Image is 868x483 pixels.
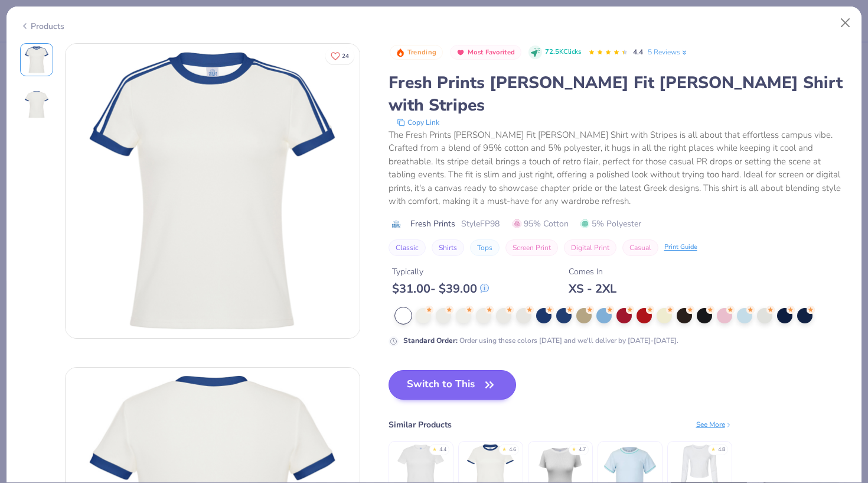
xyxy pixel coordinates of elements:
button: Like [325,47,354,64]
div: $ 31.00 - $ 39.00 [392,281,489,296]
div: 4.7 [579,446,586,454]
span: 4.4 [633,47,643,57]
div: Comes In [569,265,616,278]
button: Switch to This [389,370,517,400]
button: copy to clipboard [393,116,443,128]
span: Fresh Prints [410,218,455,230]
span: Most Favorited [468,49,515,56]
span: 72.5K Clicks [545,47,581,57]
div: Order using these colors [DATE] and we'll deliver by [DATE]-[DATE]. [403,335,678,346]
div: ★ [432,446,437,450]
div: ★ [711,446,716,450]
div: Products [20,20,64,33]
div: 4.4 Stars [588,43,628,62]
strong: Standard Order : [403,336,458,345]
div: ★ [502,446,507,450]
span: 95% Cotton [513,218,569,230]
span: 5% Polyester [580,218,641,230]
img: Back [22,90,51,119]
div: Print Guide [664,242,697,252]
button: Close [834,12,857,34]
button: Badge Button [390,45,443,60]
span: Trending [407,49,436,56]
div: 4.4 [439,446,446,454]
div: Typically [392,265,489,278]
button: Screen Print [505,239,558,256]
img: Front [22,46,51,74]
div: XS - 2XL [569,281,616,296]
img: Most Favorited sort [456,48,465,57]
img: Front [66,44,360,338]
div: See More [696,419,732,430]
div: Similar Products [389,419,452,431]
span: 24 [342,53,349,59]
button: Shirts [432,239,464,256]
button: Tops [470,239,500,256]
a: 5 Reviews [648,47,688,57]
button: Classic [389,239,426,256]
img: Trending sort [396,48,405,57]
div: The Fresh Prints [PERSON_NAME] Fit [PERSON_NAME] Shirt with Stripes is all about that effortless ... [389,128,849,208]
div: Fresh Prints [PERSON_NAME] Fit [PERSON_NAME] Shirt with Stripes [389,72,849,116]
div: 4.8 [718,446,725,454]
button: Badge Button [450,45,521,60]
div: 4.6 [509,446,516,454]
span: Style FP98 [461,218,500,230]
img: brand logo [389,219,404,229]
div: ★ [572,446,576,450]
button: Casual [622,239,658,256]
button: Digital Print [564,239,616,256]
